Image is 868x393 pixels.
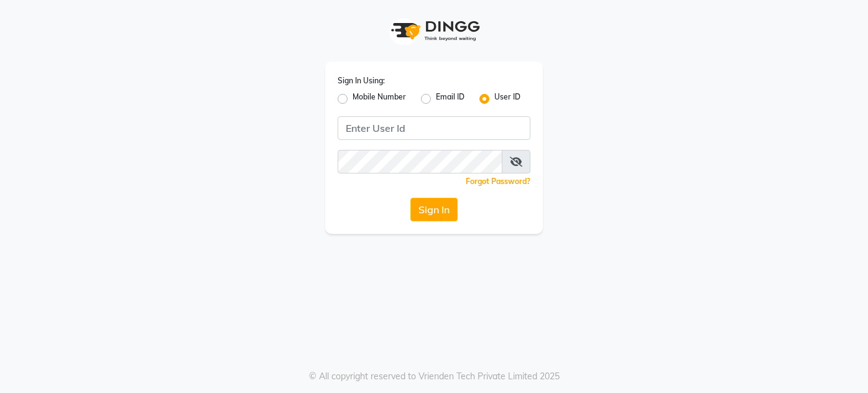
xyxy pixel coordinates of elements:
label: Email ID [436,91,464,106]
input: Username [338,150,502,173]
label: Mobile Number [353,91,406,106]
input: Username [338,116,530,140]
label: User ID [494,91,520,106]
label: Sign In Using: [338,75,385,86]
img: logo1.svg [384,12,484,49]
a: Forgot Password? [466,177,530,186]
button: Sign In [410,198,458,221]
